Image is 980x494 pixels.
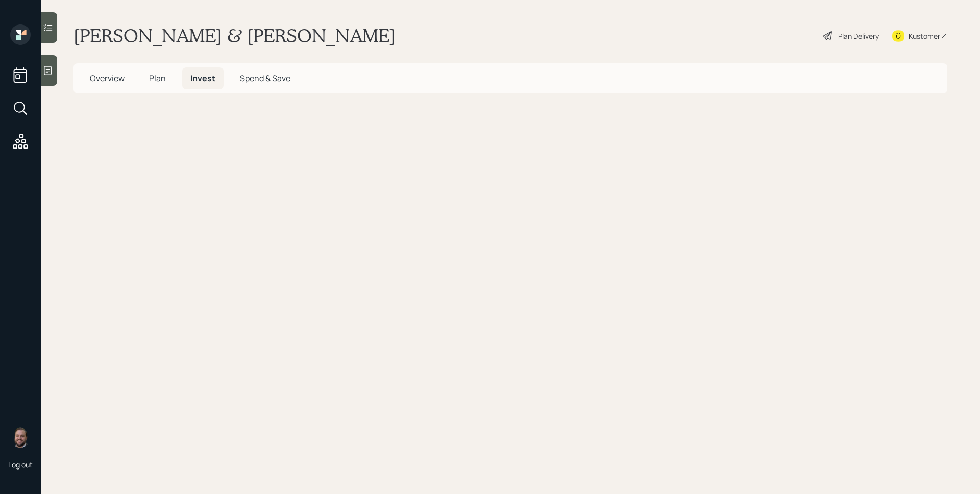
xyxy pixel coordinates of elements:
h1: [PERSON_NAME] & [PERSON_NAME] [73,24,396,47]
span: Invest [190,72,215,84]
div: Log out [8,460,33,470]
span: Plan [149,72,166,84]
img: james-distasi-headshot.png [10,427,31,448]
div: Plan Delivery [838,31,879,41]
div: Kustomer [909,31,940,41]
span: Overview [90,72,125,84]
span: Spend & Save [240,72,290,84]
